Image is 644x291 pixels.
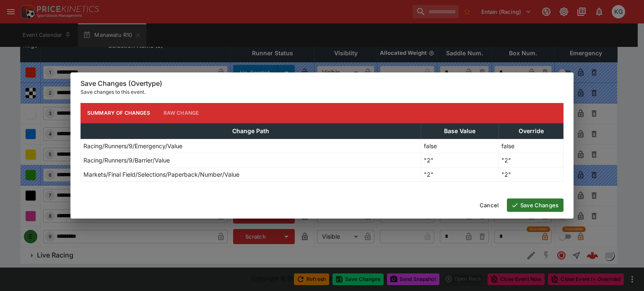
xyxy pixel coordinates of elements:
[499,167,563,181] td: "2"
[421,123,499,139] th: Base Value
[80,103,157,123] button: Summary of Changes
[499,123,563,139] th: Override
[499,139,563,153] td: false
[80,88,563,96] p: Save changes to this event.
[157,103,206,123] button: Raw Change
[83,156,170,165] p: Racing/Runners/9/Barrier/Value
[475,198,504,212] button: Cancel
[499,153,563,167] td: "2"
[421,167,499,181] td: "2"
[83,142,182,150] p: Racing/Runners/9/Emergency/Value
[421,153,499,167] td: "2"
[81,123,421,139] th: Change Path
[421,139,499,153] td: false
[80,79,563,88] h6: Save Changes (Overtype)
[83,170,239,179] p: Markets/Final Field/Selections/Paperback/Number/Value
[507,198,563,212] button: Save Changes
